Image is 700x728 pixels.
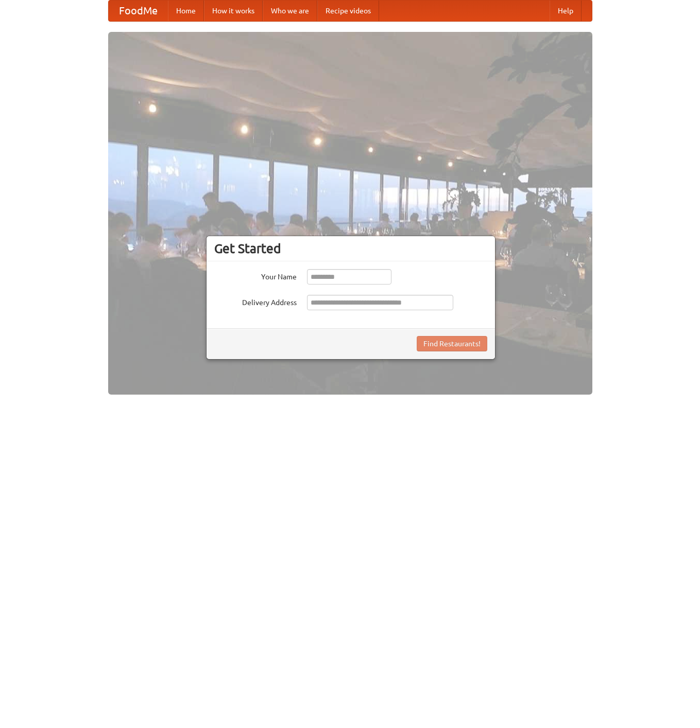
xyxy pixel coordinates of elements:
[168,1,204,21] a: Home
[417,336,487,351] button: Find Restaurants!
[214,241,487,256] h3: Get Started
[109,1,168,21] a: FoodMe
[214,295,297,308] label: Delivery Address
[204,1,263,21] a: How it works
[263,1,317,21] a: Who we are
[550,1,582,21] a: Help
[317,1,379,21] a: Recipe videos
[214,269,297,282] label: Your Name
